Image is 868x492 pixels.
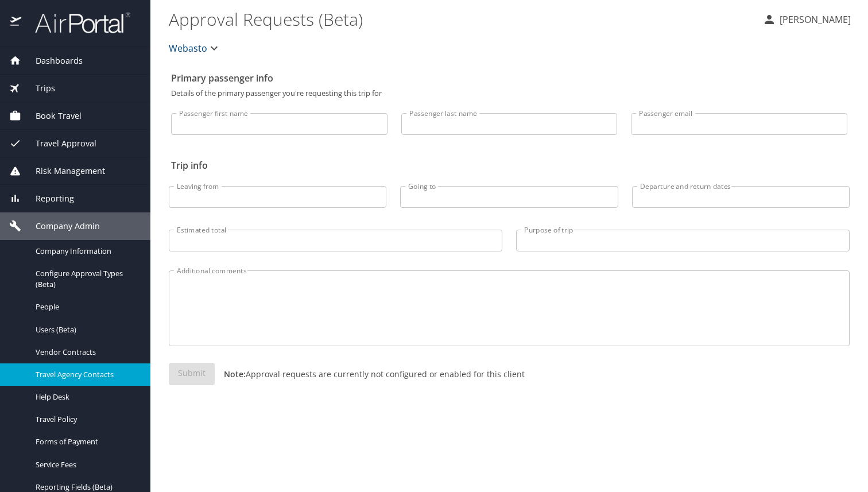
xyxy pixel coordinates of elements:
button: [PERSON_NAME] [758,9,855,30]
p: Approval requests are currently not configured or enabled for this client [215,368,525,380]
span: Forms of Payment [36,436,137,447]
img: icon-airportal.png [10,11,22,34]
span: Dashboards [21,55,83,67]
span: Reporting [21,192,74,205]
img: airportal-logo.png [22,11,130,34]
span: Trips [21,82,55,95]
span: Vendor Contracts [36,347,137,358]
span: People [36,301,137,312]
span: Users (Beta) [36,324,137,335]
span: Travel Policy [36,414,137,425]
strong: Note: [224,369,246,379]
span: Book Travel [21,110,82,122]
span: Risk Management [21,165,105,177]
h2: Trip info [171,156,847,175]
span: Service Fees [36,459,137,470]
span: Travel Agency Contacts [36,369,137,380]
span: Company Information [36,246,137,257]
p: Details of the primary passenger you're requesting this trip for [171,90,847,97]
h1: Approval Requests (Beta) [169,1,753,37]
span: Travel Approval [21,137,96,150]
span: Configure Approval Types (Beta) [36,268,137,290]
p: [PERSON_NAME] [776,13,851,26]
span: Webasto [169,40,207,56]
span: Help Desk [36,392,137,402]
span: Company Admin [21,220,100,233]
button: Webasto [164,37,226,60]
h2: Primary passenger info [171,69,847,87]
